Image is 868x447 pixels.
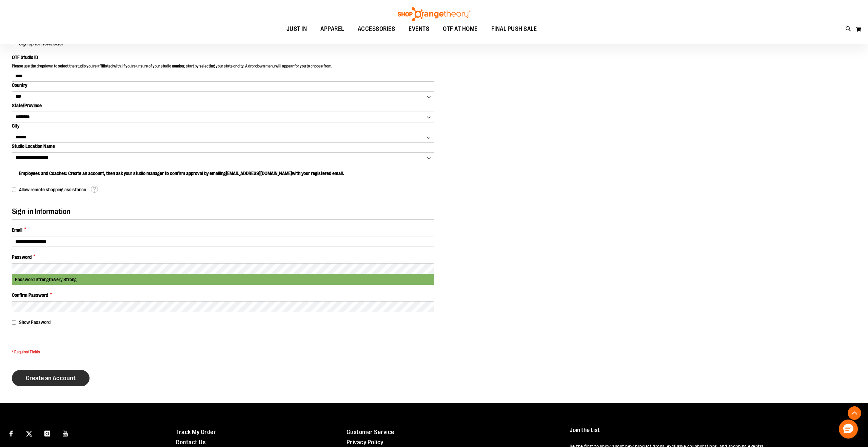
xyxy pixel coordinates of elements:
[409,21,429,37] span: EVENTS
[280,21,314,37] a: JUST IN
[41,427,53,439] a: Visit our Instagram page
[12,227,22,233] span: Email
[176,429,216,435] a: Track My Order
[436,21,485,37] a: OTF AT HOME
[12,82,27,88] span: Country
[347,439,383,446] a: Privacy Policy
[12,143,55,149] span: Studio Location Name
[314,21,351,37] a: APPAREL
[443,21,478,37] span: OTF AT HOME
[397,7,471,21] img: Shop Orangetheory
[12,292,48,298] span: Confirm Password
[12,370,90,386] button: Create an Account
[12,55,38,60] span: OTF Studio ID
[23,427,35,439] a: Visit our X page
[12,207,70,216] span: Sign-in Information
[12,254,32,260] span: Password
[320,21,344,37] span: APPAREL
[839,420,858,439] button: Hello, have a question? Let’s chat.
[358,21,395,37] span: ACCESSORIES
[54,277,77,282] span: Very Strong
[848,406,861,420] button: Back To Top
[12,103,42,108] span: State/Province
[485,21,544,37] a: FINAL PUSH SALE
[287,21,307,37] span: JUST IN
[26,374,76,382] span: Create an Account
[12,274,434,285] div: Password Strength:
[19,319,51,325] span: Show Password
[60,427,72,439] a: Visit our Youtube page
[5,427,17,439] a: Visit our Facebook page
[12,123,19,129] span: City
[176,439,205,446] a: Contact Us
[26,431,32,437] img: Twitter
[347,429,394,435] a: Customer Service
[351,21,402,37] a: ACCESSORIES
[12,63,434,71] p: Please use the dropdown to select the studio you're affiliated with. If you're unsure of your stu...
[19,171,344,176] span: Employees and Coaches: Create an account, then ask your studio manager to confirm approval by ema...
[12,349,434,355] span: * Required Fields
[19,41,63,46] span: Sign Up for Newsletter
[19,187,86,192] span: Allow remote shopping assistance
[491,21,537,37] span: FINAL PUSH SALE
[402,21,436,37] a: EVENTS
[570,427,849,440] h4: Join the List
